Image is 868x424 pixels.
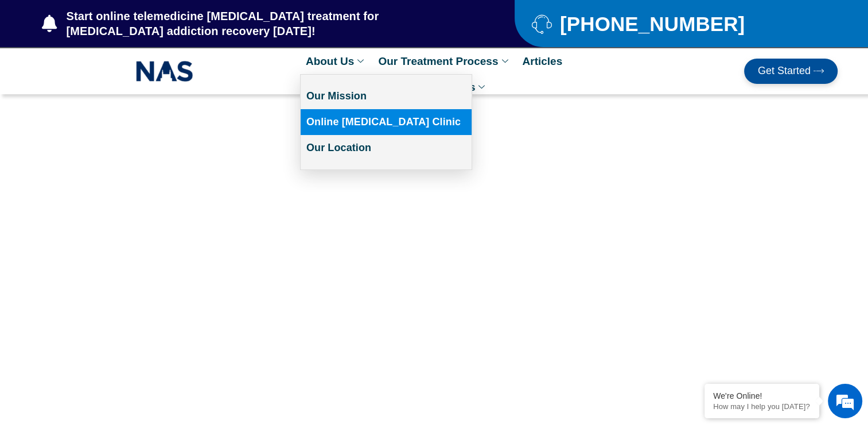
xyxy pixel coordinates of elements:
a: Online [MEDICAL_DATA] Clinic [301,109,472,135]
a: Get Started [744,59,838,84]
span: Get Started [758,65,811,77]
span: Start online telemedicine [MEDICAL_DATA] treatment for [MEDICAL_DATA] addiction recovery [DATE]! [64,9,469,38]
img: NAS_email_signature-removebg-preview.png [136,58,193,84]
a: Our Mission [301,83,472,109]
div: We're Online! [713,391,811,400]
span: [PHONE_NUMBER] [557,17,745,31]
p: How may I help you today? [713,402,811,411]
a: Start online telemedicine [MEDICAL_DATA] treatment for [MEDICAL_DATA] addiction recovery [DATE]! [42,9,469,38]
a: About Us [300,48,372,74]
a: Articles [516,48,568,74]
a: Our Treatment Process [372,48,516,74]
a: [PHONE_NUMBER] [532,14,809,34]
a: Our Location [301,135,472,161]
